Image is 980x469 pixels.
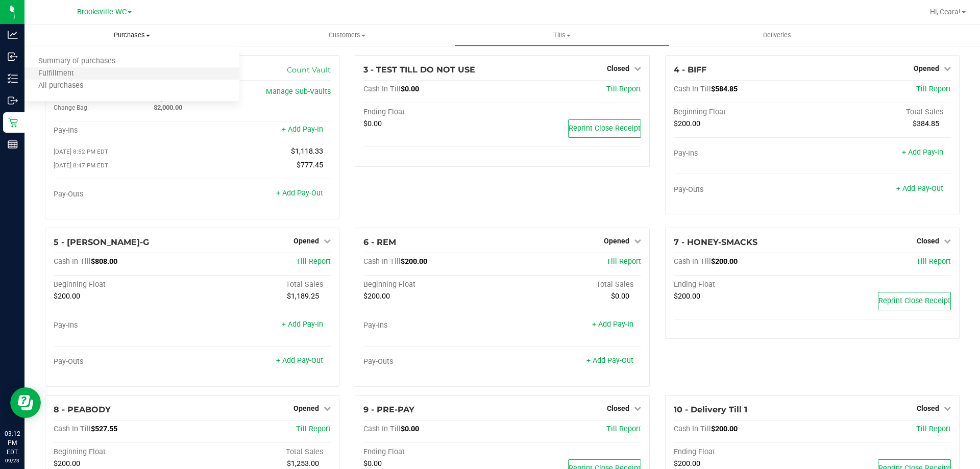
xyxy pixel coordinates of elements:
span: Closed [917,237,939,245]
inline-svg: Inbound [8,52,18,62]
span: $0.00 [401,85,419,93]
a: Till Report [916,257,951,266]
span: Till Report [916,425,951,433]
span: $0.00 [363,459,382,468]
span: [DATE] 8:52 PM EDT [54,148,108,155]
div: Beginning Float [54,280,192,289]
span: $200.00 [363,292,390,301]
a: + Add Pay-Out [276,356,323,365]
div: Pay-Ins [674,149,813,158]
a: Till Report [606,85,641,93]
a: Manage Sub-Vaults [266,87,331,96]
a: + Add Pay-In [592,320,633,329]
span: 7 - HONEY-SMACKS [674,237,757,247]
span: $1,189.25 [287,292,319,301]
span: $200.00 [711,425,738,433]
inline-svg: Reports [8,139,18,150]
div: Beginning Float [54,448,192,457]
a: Till Report [296,257,331,266]
span: $0.00 [611,292,629,301]
span: $0.00 [401,425,419,433]
span: Cash In Till [674,257,711,266]
iframe: Resource center [10,387,41,418]
div: Pay-Ins [363,321,502,330]
span: 8 - PEABODY [54,405,111,414]
a: + Add Pay-In [282,125,323,134]
a: + Add Pay-Out [896,184,943,193]
span: Cash In Till [54,425,91,433]
div: Ending Float [363,448,502,457]
span: Closed [607,64,629,72]
span: Reprint Close Receipt [878,297,950,305]
span: Summary of purchases [24,57,129,66]
a: Till Report [296,425,331,433]
div: Total Sales [502,280,641,289]
inline-svg: Outbound [8,95,18,106]
a: + Add Pay-In [902,148,943,157]
div: Pay-Outs [54,357,192,366]
span: $200.00 [674,119,700,128]
span: Cash In Till [674,425,711,433]
span: $384.85 [913,119,939,128]
span: $1,253.00 [287,459,319,468]
span: Change Bag: [54,104,89,111]
span: 5 - [PERSON_NAME]-G [54,237,149,247]
a: + Add Pay-Out [586,356,633,365]
span: $200.00 [401,257,427,266]
span: Closed [607,404,629,412]
span: 3 - TEST TILL DO NOT USE [363,65,475,75]
div: Pay-Outs [674,185,813,194]
span: Cash In Till [54,257,91,266]
span: $0.00 [363,119,382,128]
span: Deliveries [749,31,805,40]
span: Opened [914,64,939,72]
span: Opened [293,237,319,245]
span: Brooksville WC [77,8,127,16]
div: Beginning Float [674,108,813,117]
a: Deliveries [670,24,885,46]
span: [DATE] 8:47 PM EDT [54,162,108,169]
span: Opened [604,237,629,245]
div: Total Sales [192,280,331,289]
div: Pay-Outs [363,357,502,366]
a: Customers [239,24,454,46]
a: Tills [454,24,669,46]
div: Pay-Outs [54,190,192,199]
button: Reprint Close Receipt [878,292,951,310]
a: + Add Pay-Out [276,189,323,198]
span: $777.45 [297,161,323,169]
span: $527.55 [91,425,117,433]
span: 4 - BIFF [674,65,706,75]
span: Purchases [24,31,239,40]
a: + Add Pay-In [282,320,323,329]
a: Till Report [916,85,951,93]
span: $200.00 [54,459,80,468]
span: Cash In Till [363,425,401,433]
a: Count Vault [287,65,331,75]
a: Purchases Summary of purchases Fulfillment All purchases [24,24,239,46]
span: $200.00 [711,257,738,266]
span: Closed [917,404,939,412]
span: 10 - Delivery Till 1 [674,405,747,414]
span: Reprint Close Receipt [569,124,641,133]
span: $2,000.00 [154,104,182,111]
span: Cash In Till [363,85,401,93]
span: $200.00 [54,292,80,301]
span: Opened [293,404,319,412]
inline-svg: Retail [8,117,18,128]
span: $1,118.33 [291,147,323,156]
span: Cash In Till [363,257,401,266]
inline-svg: Analytics [8,30,18,40]
span: Fulfillment [24,69,88,78]
div: Pay-Ins [54,321,192,330]
span: 6 - REM [363,237,396,247]
a: Till Report [606,257,641,266]
span: $200.00 [674,292,700,301]
div: Total Sales [192,448,331,457]
span: Cash In Till [674,85,711,93]
span: Tills [455,31,669,40]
